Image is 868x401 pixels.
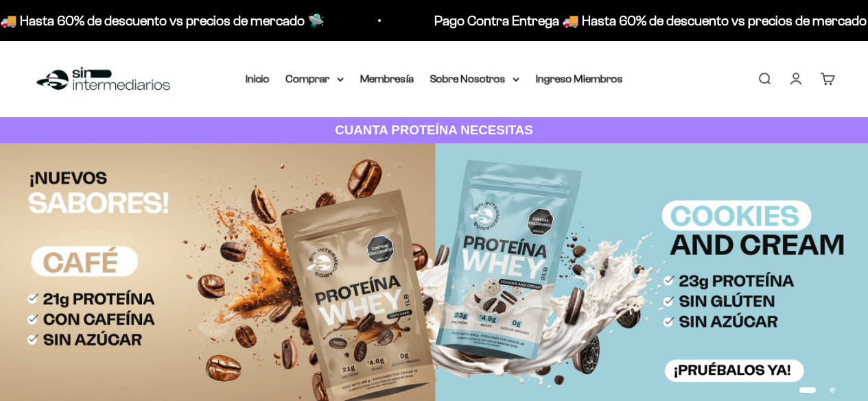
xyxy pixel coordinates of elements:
[286,70,344,88] summary: Comprar
[430,70,519,88] summary: Sobre Nosotros
[246,73,270,84] a: Inicio
[335,123,533,137] strong: CUANTA PROTEÍNA NECESITAS
[360,73,414,84] a: Membresía
[536,73,623,84] a: Ingreso Miembros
